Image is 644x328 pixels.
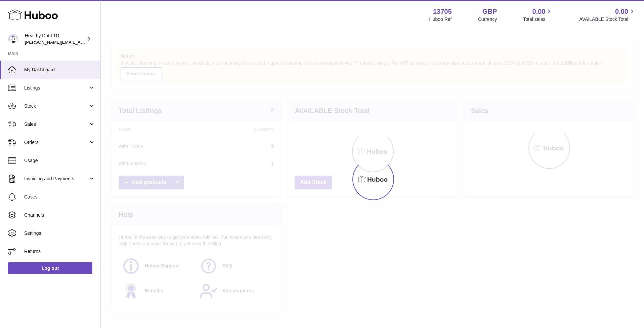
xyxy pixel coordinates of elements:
a: 0.00 Total sales [523,7,553,23]
span: Returns [24,248,95,255]
span: [PERSON_NAME][EMAIL_ADDRESS][DOMAIN_NAME] [25,39,135,45]
span: AVAILABLE Stock Total [579,16,636,23]
span: Cases [24,194,95,200]
span: 0.00 [615,7,628,16]
span: Settings [24,230,95,236]
span: Usage [24,157,95,164]
span: 0.00 [532,7,546,16]
a: 0.00 AVAILABLE Stock Total [579,7,636,23]
span: Sales [24,121,88,127]
div: Huboo Ref [429,16,452,23]
span: Stock [24,103,88,109]
div: Currency [478,16,497,23]
span: Invoicing and Payments [24,176,88,182]
div: Healthy Dot LTD [25,33,85,45]
span: Orders [24,139,88,146]
img: Dorothy@healthydot.com [8,34,18,44]
span: Listings [24,85,88,91]
strong: GBP [482,7,497,16]
a: Log out [8,262,92,274]
span: My Dashboard [24,67,95,73]
span: Channels [24,212,95,218]
span: Total sales [523,16,553,23]
strong: 13705 [433,7,452,16]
